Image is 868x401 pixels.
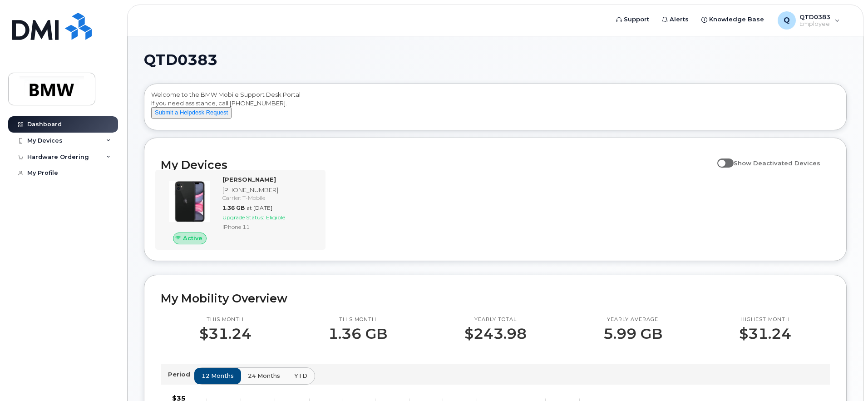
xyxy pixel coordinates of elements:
span: at [DATE] [247,204,272,211]
p: This month [328,316,387,323]
p: 5.99 GB [603,326,662,342]
p: Yearly average [603,316,662,323]
span: 1.36 GB [222,204,245,211]
p: $31.24 [199,326,252,342]
strong: [PERSON_NAME] [222,176,276,183]
p: Period [168,370,194,379]
a: Submit a Helpdesk Request [151,109,232,116]
p: 1.36 GB [328,326,387,342]
input: Show Deactivated Devices [717,154,725,162]
p: $243.98 [464,326,527,342]
span: 24 months [248,371,280,380]
span: Eligible [266,214,285,221]
span: YTD [294,371,307,380]
span: QTD0383 [144,53,217,67]
img: iPhone_11.jpg [168,180,212,223]
h2: My Mobility Overview [161,292,830,305]
p: $31.24 [739,326,791,342]
div: Welcome to the BMW Mobile Support Desk Portal If you need assistance, call [PHONE_NUMBER]. [151,90,839,127]
h2: My Devices [161,158,713,172]
iframe: Messenger Launcher [829,361,861,394]
p: This month [199,316,252,323]
span: Active [183,234,202,243]
a: Active[PERSON_NAME][PHONE_NUMBER]Carrier: T-Mobile1.36 GBat [DATE]Upgrade Status:EligibleiPhone 11 [161,175,320,244]
span: Show Deactivated Devices [734,159,820,167]
div: iPhone 11 [222,223,316,231]
p: Yearly total [464,316,527,323]
p: Highest month [739,316,791,323]
button: Submit a Helpdesk Request [151,107,232,119]
div: Carrier: T-Mobile [222,194,316,202]
div: [PHONE_NUMBER] [222,186,316,194]
span: Upgrade Status: [222,214,264,221]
